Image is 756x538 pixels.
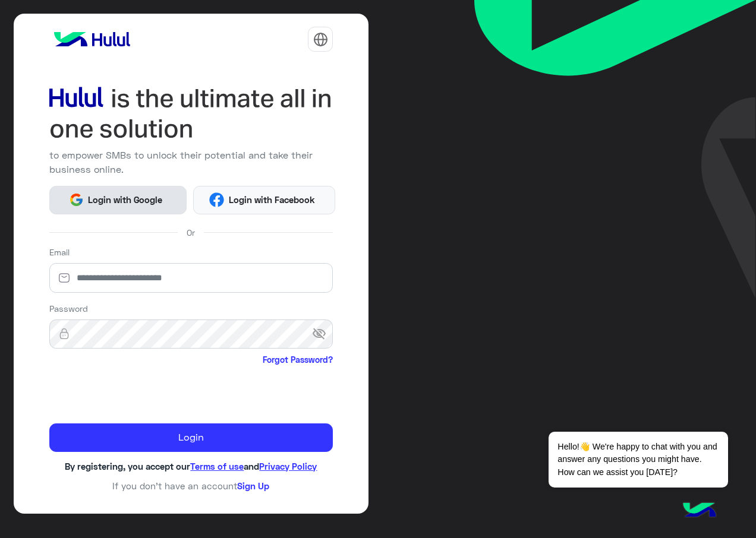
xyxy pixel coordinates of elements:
[69,192,84,207] img: Google
[259,461,317,471] a: Privacy Policy
[49,423,333,452] button: Login
[49,302,88,315] label: Password
[209,192,224,207] img: Facebook
[237,480,269,491] a: Sign Up
[49,83,333,144] img: hululLoginTitle_EN.svg
[65,461,190,471] span: By registering, you accept our
[549,432,727,488] span: Hello!👋 We're happy to chat with you and answer any questions you might have. How can we assist y...
[190,461,244,471] a: Terms of use
[49,328,79,340] img: lock
[49,480,333,491] h6: If you don’t have an account
[679,490,720,532] img: hulul-logo.png
[49,246,70,258] label: Email
[313,32,328,47] img: tab
[263,353,333,366] a: Forgot Password?
[49,27,135,51] img: logo
[224,193,319,207] span: Login with Facebook
[49,186,187,214] button: Login with Google
[84,193,167,207] span: Login with Google
[312,324,333,345] span: visibility_off
[244,461,259,471] span: and
[193,186,335,214] button: Login with Facebook
[49,148,333,176] p: to empower SMBs to unlock their potential and take their business online.
[187,226,195,239] span: Or
[49,272,79,284] img: email
[49,368,230,414] iframe: reCAPTCHA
